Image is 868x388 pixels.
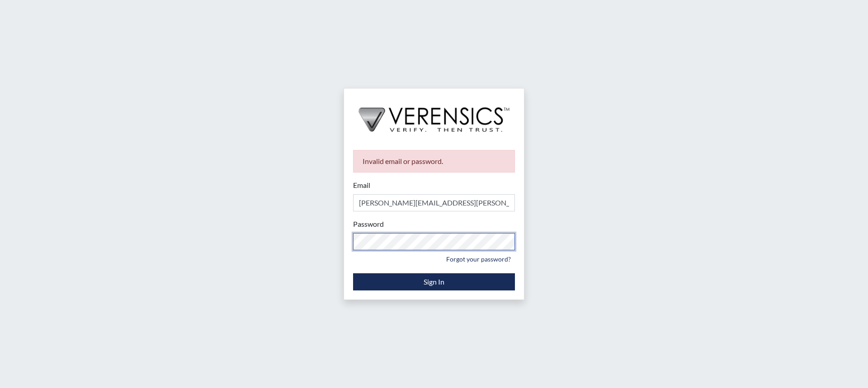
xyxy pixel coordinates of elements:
label: Password [353,219,384,229]
button: Sign In [353,273,515,290]
img: logo-wide-black.2aad4157.png [344,89,524,141]
input: Email [353,194,515,211]
div: Invalid email or password. [353,150,515,173]
a: Forgot your password? [442,252,515,266]
label: Email [353,180,370,191]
